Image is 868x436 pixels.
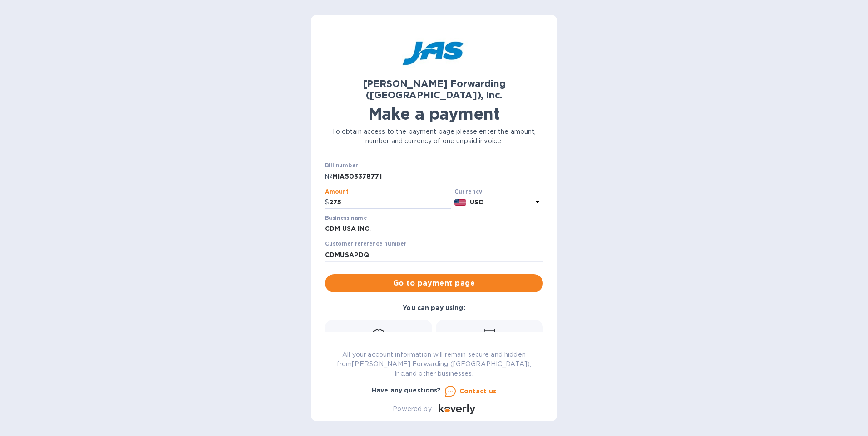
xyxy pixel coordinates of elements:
[403,304,465,311] b: You can pay using:
[325,127,543,146] p: To obtain access to the payment page please enter the amount, number and currency of one unpaid i...
[325,248,543,262] input: Enter customer reference number
[325,242,406,247] label: Customer reference number
[325,198,329,207] p: $
[325,189,348,194] label: Amount
[332,170,543,183] input: Enter bill number
[459,388,497,395] u: Contact us
[393,404,431,414] p: Powered by
[325,172,332,181] p: №
[363,78,506,101] b: [PERSON_NAME] Forwarding ([GEOGRAPHIC_DATA]), Inc.
[329,196,451,209] input: 0.00
[325,222,543,236] input: Enter business name
[454,188,483,195] b: Currency
[332,278,536,289] span: Go to payment page
[325,104,543,123] h1: Make a payment
[325,274,543,292] button: Go to payment page
[325,350,543,378] p: All your account information will remain secure and hidden from [PERSON_NAME] Forwarding ([GEOGRA...
[470,199,483,206] b: USD
[372,387,441,394] b: Have any questions?
[325,163,358,169] label: Bill number
[325,215,367,221] label: Business name
[454,199,467,206] img: USD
